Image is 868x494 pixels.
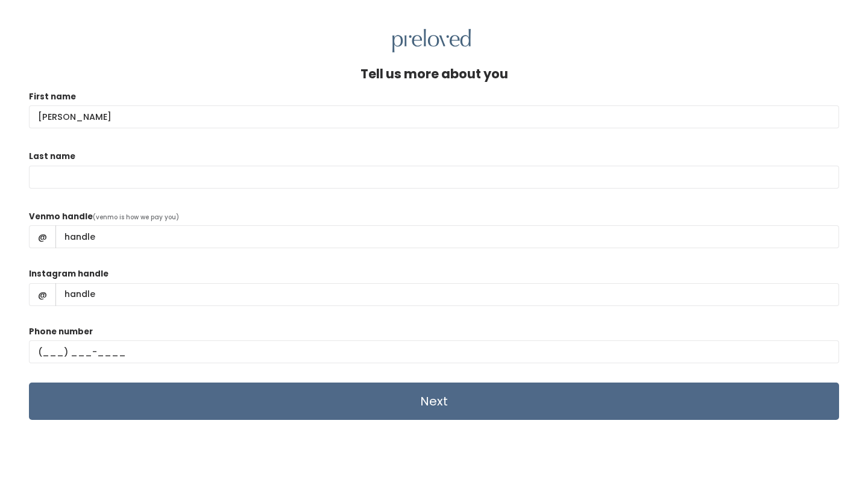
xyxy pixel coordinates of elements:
[29,211,93,223] label: Venmo handle
[29,326,93,338] label: Phone number
[93,213,179,222] span: (venmo is how we pay you)
[29,91,76,103] label: First name
[55,225,839,248] input: handle
[360,67,508,81] h4: Tell us more about you
[392,29,471,52] img: preloved logo
[29,283,56,306] span: @
[29,268,108,280] label: Instagram handle
[29,151,75,163] label: Last name
[29,340,839,363] input: (___) ___-____
[29,383,839,420] input: Next
[29,225,56,248] span: @
[55,283,839,306] input: handle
